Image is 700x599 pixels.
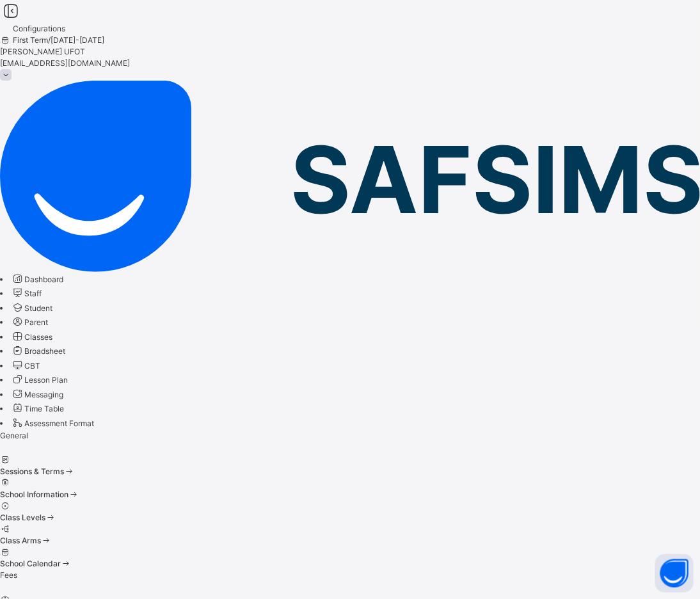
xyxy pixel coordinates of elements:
[11,419,94,428] a: Assessment Format
[11,317,48,327] a: Parent
[24,317,48,327] span: Parent
[11,346,65,356] a: Broadsheet
[24,346,65,356] span: Broadsheet
[11,375,68,385] a: Lesson Plan
[11,289,42,298] a: Staff
[11,390,63,399] a: Messaging
[24,419,94,428] span: Assessment Format
[24,361,40,371] span: CBT
[11,361,40,371] a: CBT
[24,289,42,298] span: Staff
[24,390,63,399] span: Messaging
[655,554,694,593] button: Open asap
[13,24,65,33] span: Configurations
[24,404,64,413] span: Time Table
[11,303,52,313] a: Student
[24,303,52,313] span: Student
[24,275,63,284] span: Dashboard
[24,332,52,342] span: Classes
[11,275,63,284] a: Dashboard
[11,332,52,342] a: Classes
[11,404,64,413] a: Time Table
[24,375,68,385] span: Lesson Plan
